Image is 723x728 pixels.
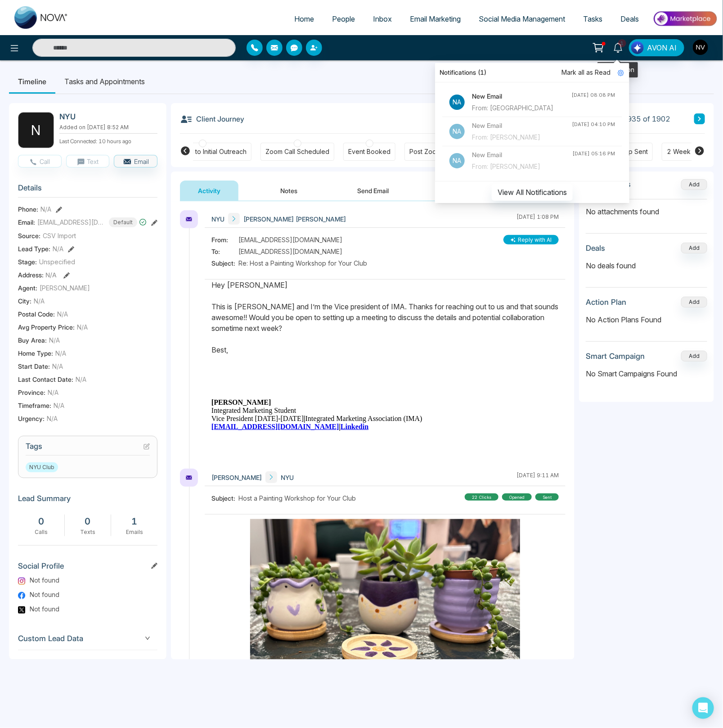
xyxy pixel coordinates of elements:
a: Inbox [364,10,401,27]
h3: Client Journey [180,112,244,126]
button: Text [66,155,110,167]
img: Twitter Logo [18,606,25,614]
span: To: [211,247,238,256]
span: Subject: [211,493,238,503]
span: N/A [57,309,68,319]
span: Tasks [583,14,602,23]
span: Mark all as Read [561,68,611,77]
span: [EMAIL_ADDRESS][DOMAIN_NAME] [37,217,105,227]
div: N [18,112,54,148]
div: From: [GEOGRAPHIC_DATA] [472,103,571,113]
h4: New Email [472,91,571,101]
button: Notes [262,181,315,201]
span: Email Marketing [410,14,461,23]
div: 22 clicks [465,493,498,501]
span: N/A [52,362,63,371]
a: Email Marketing [401,10,470,27]
span: Phone: [18,204,38,214]
span: Social Media Management [479,14,565,23]
a: Tasks [574,10,611,27]
span: Not found [30,590,59,599]
h3: Smart Campaign [586,352,645,361]
div: [DATE] 1:08 PM [516,213,559,225]
div: Emails [116,528,153,536]
span: Subject: [211,258,238,268]
h3: Social Profile [18,561,157,575]
span: AVON AI [647,42,677,53]
h3: Deals [586,244,605,253]
span: Custom Lead Data [18,633,157,645]
span: Not found [30,604,59,614]
div: 0 [22,515,60,528]
span: Start Date : [18,362,50,371]
div: Calls [22,528,60,536]
span: Stage: [18,257,37,267]
span: 1 [618,39,626,47]
a: Deals [611,10,648,27]
span: Unspecified [39,257,75,267]
span: City : [18,296,31,306]
a: Social Media Management [470,10,574,27]
span: [EMAIL_ADDRESS][DOMAIN_NAME] [238,235,342,244]
img: Instagram Logo [18,578,25,585]
button: Call [18,155,62,167]
p: No Smart Campaigns Found [586,368,707,379]
div: Post Zoom Not Booked [409,147,479,156]
img: Market-place.gif [652,9,718,29]
h3: Action Plan [586,298,626,307]
p: Na [449,153,465,168]
span: NYU [281,473,294,482]
span: N/A [54,401,64,410]
span: Home [294,14,314,23]
span: Address: [18,270,57,280]
div: Event Booked [348,147,391,156]
span: Home Type : [18,348,53,358]
span: Email: [18,217,35,227]
span: Province : [18,388,45,397]
li: Timeline [9,69,55,94]
span: Source: [18,231,40,240]
div: [DATE] 04:10 PM [572,121,615,128]
div: sent [535,493,559,501]
span: Buy Area : [18,335,47,345]
button: View All Notifications [492,184,573,201]
span: N/A [77,322,88,332]
span: N/A [48,388,58,397]
p: No attachments found [586,199,707,217]
div: Texts [69,528,107,536]
span: People [332,14,355,23]
button: Send Text [431,181,495,201]
span: Re: Host a Painting Workshop for Your Club [238,258,367,268]
img: Lead Flow [631,41,644,54]
a: View All Notifications [492,188,573,195]
span: N/A [76,375,86,384]
span: Deals [620,14,639,23]
span: CSV Import [43,231,76,240]
span: N/A [55,348,66,358]
a: 1 [607,39,629,55]
div: 0 [69,515,107,528]
div: [DATE] 05:16 PM [572,150,615,158]
h3: Details [18,183,157,197]
div: 1 [116,515,153,528]
h3: Lead Summary [18,494,157,507]
p: No deals found [586,260,707,271]
p: No Action Plans Found [586,314,707,325]
button: Add [681,297,707,307]
p: Na [449,124,465,139]
span: Host a Painting Workshop for Your Club [238,493,356,503]
span: N/A [49,335,60,345]
span: down [145,636,150,641]
p: Added on [DATE] 8:52 AM [59,123,157,131]
p: Last Connected: 10 hours ago [59,136,157,145]
span: Not found [30,575,59,585]
h4: New Email [472,121,572,131]
div: Responded to Initial Outreach [158,147,247,156]
p: Na [449,95,465,110]
div: From: [PERSON_NAME] [472,132,572,142]
span: [PERSON_NAME] [211,473,262,482]
button: Add [681,179,707,190]
span: N/A [47,414,58,423]
div: [DATE] 08:08 PM [571,91,615,99]
button: Reply with AI [503,235,559,244]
